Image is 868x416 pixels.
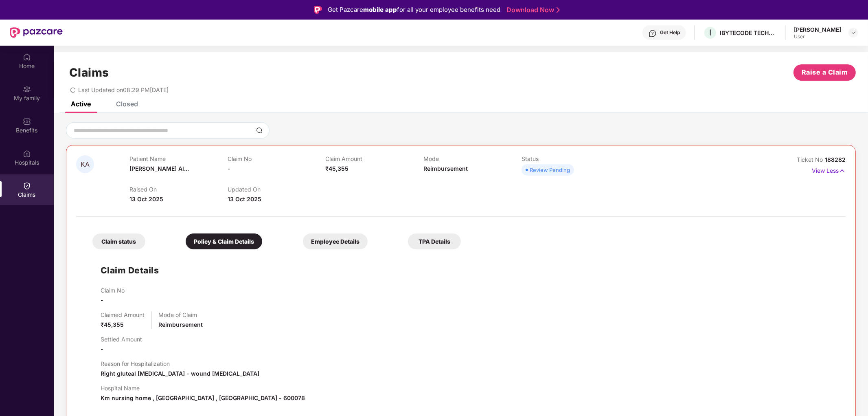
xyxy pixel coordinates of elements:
span: Right gluteal [MEDICAL_DATA] - wound [MEDICAL_DATA] [101,370,259,377]
p: Claim No [101,287,125,294]
p: Settled Amount [101,336,142,343]
div: Employee Details [303,233,368,249]
img: svg+xml;base64,PHN2ZyBpZD0iSG9zcGl0YWxzIiB4bWxucz0iaHR0cDovL3d3dy53My5vcmcvMjAwMC9zdmciIHdpZHRoPS... [23,150,31,158]
img: Stroke [557,6,560,14]
span: Reimbursement [423,165,468,172]
img: svg+xml;base64,PHN2ZyBpZD0iU2VhcmNoLTMyeDMyIiB4bWxucz0iaHR0cDovL3d3dy53My5vcmcvMjAwMC9zdmciIHdpZH... [256,127,263,134]
div: Claim status [92,233,145,249]
span: Km nursing home , [GEOGRAPHIC_DATA] , [GEOGRAPHIC_DATA] - 600078 [101,394,305,401]
span: - [101,346,103,352]
div: TPA Details [408,233,461,249]
span: 13 Oct 2025 [228,196,261,202]
button: Raise a Claim [793,64,856,81]
p: Raised On [129,186,228,193]
p: Reason for Hospitalization [101,360,259,367]
span: Ticket No [797,156,825,163]
p: Patient Name [129,155,228,162]
p: Mode of Claim [158,311,203,318]
img: svg+xml;base64,PHN2ZyBpZD0iRHJvcGRvd24tMzJ4MzIiIHhtbG5zPSJodHRwOi8vd3d3LnczLm9yZy8yMDAwL3N2ZyIgd2... [850,29,857,36]
p: Status [522,155,620,162]
span: ₹45,355 [325,165,349,172]
div: Get Help [660,29,680,36]
div: Active [71,100,91,108]
img: New Pazcare Logo [10,27,63,38]
span: 188282 [825,156,846,163]
span: Raise a Claim [802,67,848,77]
div: Closed [116,100,138,108]
h1: Claims [69,66,109,79]
span: redo [70,86,76,93]
span: - [101,297,103,304]
span: Last Updated on 08:29 PM[DATE] [78,86,169,93]
p: Hospital Name [101,385,305,392]
p: Claim Amount [325,155,423,162]
p: Claimed Amount [101,311,145,318]
img: Logo [314,6,322,14]
img: svg+xml;base64,PHN2ZyB3aWR0aD0iMjAiIGhlaWdodD0iMjAiIHZpZXdCb3g9IjAgMCAyMCAyMCIgZmlsbD0ibm9uZSIgeG... [23,85,31,93]
span: I [709,28,711,37]
span: - [228,165,230,172]
p: Claim No [228,155,326,162]
img: svg+xml;base64,PHN2ZyBpZD0iQ2xhaW0iIHhtbG5zPSJodHRwOi8vd3d3LnczLm9yZy8yMDAwL3N2ZyIgd2lkdGg9IjIwIi... [23,182,31,190]
p: View Less [812,164,846,175]
span: KA [81,161,90,168]
span: Reimbursement [158,321,203,328]
div: Policy & Claim Details [186,233,262,249]
div: [PERSON_NAME] [794,26,841,33]
img: svg+xml;base64,PHN2ZyB4bWxucz0iaHR0cDovL3d3dy53My5vcmcvMjAwMC9zdmciIHdpZHRoPSIxNyIgaGVpZ2h0PSIxNy... [839,166,846,175]
a: Download Now [506,6,557,14]
img: svg+xml;base64,PHN2ZyBpZD0iSGVscC0zMngzMiIgeG1sbnM9Imh0dHA6Ly93d3cudzMub3JnLzIwMDAvc3ZnIiB3aWR0aD... [649,29,657,37]
span: ₹45,355 [101,321,124,328]
div: IBYTECODE TECHNOLOGIES PRIVATE LIMITED [720,29,777,37]
span: [PERSON_NAME] Al... [129,165,189,172]
p: Updated On [228,186,326,193]
div: Get Pazcare for all your employee benefits need [328,5,500,15]
div: Review Pending [530,166,570,174]
h1: Claim Details [101,264,159,277]
p: Mode [423,155,522,162]
img: svg+xml;base64,PHN2ZyBpZD0iSG9tZSIgeG1sbnM9Imh0dHA6Ly93d3cudzMub3JnLzIwMDAvc3ZnIiB3aWR0aD0iMjAiIG... [23,53,31,61]
div: User [794,33,841,40]
strong: mobile app [363,6,397,13]
img: svg+xml;base64,PHN2ZyBpZD0iQmVuZWZpdHMiIHhtbG5zPSJodHRwOi8vd3d3LnczLm9yZy8yMDAwL3N2ZyIgd2lkdGg9Ij... [23,117,31,125]
span: 13 Oct 2025 [129,196,163,202]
